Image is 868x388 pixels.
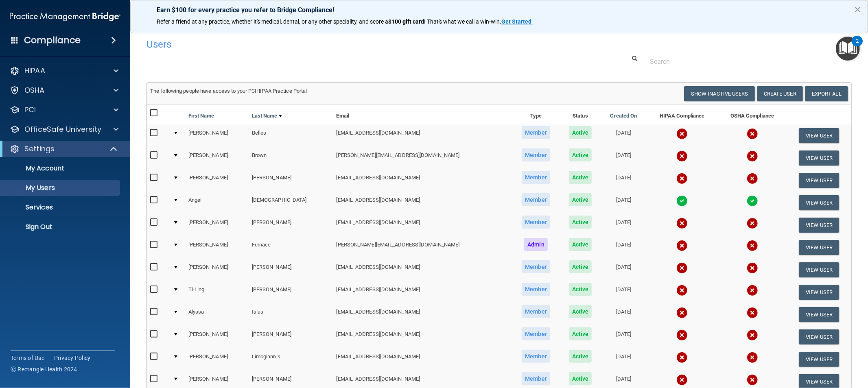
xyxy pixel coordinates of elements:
button: View User [799,218,839,233]
span: Active [569,193,592,206]
p: Settings [24,144,55,154]
td: [EMAIL_ADDRESS][DOMAIN_NAME] [333,124,512,147]
img: cross.ca9f0e7f.svg [676,128,688,140]
img: cross.ca9f0e7f.svg [747,307,758,318]
td: [PERSON_NAME] [185,348,249,371]
span: Member [522,171,550,184]
span: Active [569,216,592,229]
button: View User [799,307,839,322]
td: [DATE] [601,147,647,169]
button: View User [799,173,839,188]
td: [PERSON_NAME] [185,326,249,348]
p: Sign Out [5,223,116,231]
td: Belles [249,124,333,147]
img: cross.ca9f0e7f.svg [676,352,688,363]
td: [PERSON_NAME] [185,124,249,147]
button: Open Resource Center, 2 new notifications [836,37,860,61]
img: cross.ca9f0e7f.svg [747,262,758,274]
img: cross.ca9f0e7f.svg [676,173,688,184]
td: [DATE] [601,236,647,259]
img: cross.ca9f0e7f.svg [676,307,688,318]
td: [DATE] [601,192,647,214]
span: Member [522,193,550,206]
td: Alyssa [185,303,249,326]
span: Active [569,148,592,161]
td: [EMAIL_ADDRESS][DOMAIN_NAME] [333,259,512,281]
td: [EMAIL_ADDRESS][DOMAIN_NAME] [333,169,512,192]
td: [PERSON_NAME] [249,259,333,281]
img: cross.ca9f0e7f.svg [747,329,758,341]
th: HIPAA Compliance [647,105,717,124]
td: [DATE] [601,303,647,326]
td: [DATE] [601,348,647,371]
td: [DATE] [601,259,647,281]
a: First Name [188,111,214,121]
button: View User [799,128,839,143]
td: [DATE] [601,214,647,236]
span: Admin [524,238,548,251]
a: OSHA [10,85,118,95]
td: [DATE] [601,281,647,303]
td: [PERSON_NAME] [249,169,333,192]
img: cross.ca9f0e7f.svg [747,240,758,251]
td: [EMAIL_ADDRESS][DOMAIN_NAME] [333,326,512,348]
td: [PERSON_NAME][EMAIL_ADDRESS][DOMAIN_NAME] [333,147,512,169]
a: Privacy Policy [54,354,91,362]
td: Furnace [249,236,333,259]
span: Active [569,305,592,318]
td: [DATE] [601,326,647,348]
button: View User [799,352,839,367]
button: View User [799,150,839,166]
td: [PERSON_NAME] [185,236,249,259]
a: Export All [805,86,848,101]
img: cross.ca9f0e7f.svg [747,374,758,386]
p: HIPAA [24,66,45,76]
h4: Users [146,39,553,50]
img: cross.ca9f0e7f.svg [676,240,688,251]
td: [PERSON_NAME][EMAIL_ADDRESS][DOMAIN_NAME] [333,236,512,259]
span: Member [522,260,550,273]
td: Angel [185,192,249,214]
a: OfficeSafe University [10,124,118,134]
button: View User [799,195,839,210]
button: View User [799,285,839,300]
img: cross.ca9f0e7f.svg [676,262,688,274]
td: [EMAIL_ADDRESS][DOMAIN_NAME] [333,303,512,326]
p: OSHA [24,85,45,95]
button: View User [799,240,839,255]
span: Ⓒ Rectangle Health 2024 [11,365,77,373]
img: cross.ca9f0e7f.svg [747,128,758,140]
span: Member [522,327,550,340]
td: [DATE] [601,169,647,192]
th: Type [512,105,560,124]
td: [EMAIL_ADDRESS][DOMAIN_NAME] [333,281,512,303]
img: cross.ca9f0e7f.svg [676,374,688,386]
td: Brown [249,147,333,169]
th: Status [560,105,601,124]
div: 2 [856,41,859,52]
td: [PERSON_NAME] [249,214,333,236]
strong: Get Started [501,18,531,25]
td: Limogiannis [249,348,333,371]
span: The following people have access to your PCIHIPAA Practice Portal [150,88,307,94]
img: cross.ca9f0e7f.svg [676,285,688,296]
button: Close [854,3,861,16]
h4: Compliance [24,35,81,46]
img: cross.ca9f0e7f.svg [747,285,758,296]
td: [PERSON_NAME] [185,259,249,281]
span: Active [569,350,592,363]
th: OSHA Compliance [718,105,787,124]
span: Member [522,283,550,296]
td: [DATE] [601,124,647,147]
input: Search [650,54,846,69]
img: cross.ca9f0e7f.svg [676,218,688,229]
a: PCI [10,105,118,115]
span: ! That's what we call a win-win. [424,18,501,25]
img: cross.ca9f0e7f.svg [747,173,758,184]
img: cross.ca9f0e7f.svg [747,218,758,229]
td: [DEMOGRAPHIC_DATA] [249,192,333,214]
td: [PERSON_NAME] [249,281,333,303]
span: Active [569,238,592,251]
td: [EMAIL_ADDRESS][DOMAIN_NAME] [333,192,512,214]
a: Get Started [501,18,533,25]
